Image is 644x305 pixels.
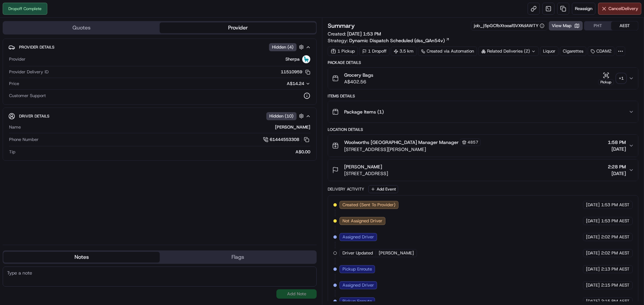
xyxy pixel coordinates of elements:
[608,139,626,146] span: 1:58 PM
[474,23,544,29] button: job_j5pGCfbXtooafSVXKdAWTY
[270,137,299,143] span: 61444553308
[281,69,310,75] button: 11510959
[344,139,459,146] span: Woolworths [GEOGRAPHIC_DATA] Manager Manager
[359,47,389,56] div: 1 Dropoff
[611,21,638,30] button: AEST
[601,234,630,240] span: 2:02 PM AEST
[391,47,417,56] div: 3.5 km
[575,6,592,12] span: Reassign
[18,149,310,155] div: A$0.00
[342,202,395,208] span: Created (Sent To Provider)
[269,43,306,51] button: Hidden (4)
[9,149,15,155] span: Tip
[598,72,626,85] button: Pickup+1
[342,234,374,240] span: Assigned Driver
[9,137,39,143] span: Phone Number
[379,250,414,256] span: [PERSON_NAME]
[9,56,25,62] span: Provider
[328,60,638,65] div: Package Details
[160,252,316,262] button: Flags
[269,113,293,119] span: Hidden ( 10 )
[251,81,310,87] button: A$14.24
[601,250,630,256] span: 2:02 PM AEST
[328,30,381,37] span: Created:
[601,298,630,304] span: 2:15 PM AEST
[586,234,600,240] span: [DATE]
[328,101,638,123] button: Package Items (1)
[8,110,311,122] button: Driver DetailsHidden (10)
[601,282,630,288] span: 2:15 PM AEST
[584,21,611,30] button: PHT
[263,136,310,143] a: 61444553308
[540,47,558,56] div: Liquor
[608,163,626,170] span: 2:28 PM
[598,79,614,85] div: Pickup
[344,72,373,78] span: Grocery Bags
[560,47,586,56] div: Cigarettes
[342,218,382,224] span: Not Assigned Driver
[549,21,583,30] button: View Map
[572,3,595,15] button: Reassign
[328,47,358,56] div: 1 Pickup
[342,298,372,304] span: Pickup Enroute
[418,47,477,56] a: Created via Automation
[586,250,600,256] span: [DATE]
[160,22,316,33] button: Provider
[342,266,372,272] span: Pickup Enroute
[328,135,638,157] button: Woolworths [GEOGRAPHIC_DATA] Manager Manager4857[STREET_ADDRESS][PERSON_NAME]1:58 PM[DATE]
[9,93,46,99] span: Customer Support
[344,163,382,170] span: [PERSON_NAME]
[608,146,626,152] span: [DATE]
[328,127,638,132] div: Location Details
[328,93,638,99] div: Items Details
[601,266,630,272] span: 2:13 PM AEST
[608,6,638,12] span: Cancel Delivery
[328,68,638,89] button: Grocery BagsA$402.56Pickup+1
[588,47,614,56] div: CDAM2
[23,124,310,130] div: [PERSON_NAME]
[328,186,364,192] div: Delivery Activity
[349,37,445,44] span: Dynamic Dispatch Scheduled (dss_QAn54v)
[266,112,306,120] button: Hidden (10)
[328,37,450,44] div: Strategy:
[342,282,374,288] span: Assigned Driver
[586,282,600,288] span: [DATE]
[468,140,478,145] span: 4857
[586,218,600,224] span: [DATE]
[616,74,626,83] div: + 1
[586,202,600,208] span: [DATE]
[347,31,381,37] span: [DATE] 1:53 PM
[302,55,310,63] img: sherpa_logo.png
[601,202,630,208] span: 1:53 PM AEST
[9,124,21,130] span: Name
[19,113,49,119] span: Driver Details
[586,298,600,304] span: [DATE]
[8,42,311,53] button: Provider DetailsHidden (4)
[328,23,355,29] h3: Summary
[3,252,160,262] button: Notes
[285,56,300,62] span: Sherpa
[344,170,388,177] span: [STREET_ADDRESS]
[608,170,626,177] span: [DATE]
[344,78,373,85] span: A$402.56
[342,250,373,256] span: Driver Updated
[598,3,641,15] button: CancelDelivery
[9,69,49,75] span: Provider Delivery ID
[344,108,384,115] span: Package Items ( 1 )
[478,47,539,56] div: Related Deliveries (2)
[598,72,614,85] button: Pickup
[368,185,398,193] button: Add Event
[586,266,600,272] span: [DATE]
[19,45,54,50] span: Provider Details
[349,37,450,44] a: Dynamic Dispatch Scheduled (dss_QAn54v)
[287,81,304,86] span: A$14.24
[344,146,481,153] span: [STREET_ADDRESS][PERSON_NAME]
[601,218,630,224] span: 1:53 PM AEST
[9,81,19,87] span: Price
[3,22,160,33] button: Quotes
[328,159,638,181] button: [PERSON_NAME][STREET_ADDRESS]2:28 PM[DATE]
[272,44,293,50] span: Hidden ( 4 )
